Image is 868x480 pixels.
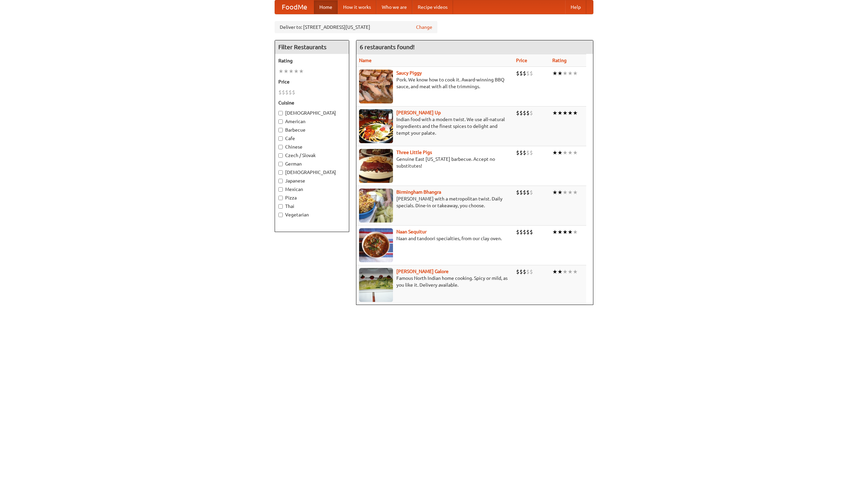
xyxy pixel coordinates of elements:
[278,136,283,141] input: Cafe
[552,109,557,117] li: ★
[568,149,573,156] li: ★
[338,0,376,14] a: How it works
[278,128,283,132] input: Barbecue
[530,228,533,236] li: $
[359,149,393,183] img: littlepigs.jpg
[292,89,295,96] li: $
[278,118,346,125] label: American
[278,177,346,184] label: Japanese
[519,70,523,77] li: $
[516,70,519,77] li: $
[557,268,563,275] li: ★
[416,24,432,31] a: Change
[523,109,526,117] li: $
[516,228,519,236] li: $
[275,40,349,54] h4: Filter Restaurants
[530,189,533,196] li: $
[552,189,557,196] li: ★
[563,268,568,275] li: ★
[283,68,289,75] li: ★
[557,109,563,117] li: ★
[573,149,578,156] li: ★
[275,21,437,33] div: Deliver to: [STREET_ADDRESS][US_STATE]
[278,194,346,201] label: Pizza
[552,228,557,236] li: ★
[396,269,449,274] b: [PERSON_NAME] Galore
[563,149,568,156] li: ★
[516,189,519,196] li: $
[519,149,523,156] li: $
[278,213,283,217] input: Vegetarian
[278,145,283,149] input: Chinese
[573,109,578,117] li: ★
[563,228,568,236] li: ★
[557,70,563,77] li: ★
[359,58,372,63] a: Name
[526,228,530,236] li: $
[278,170,283,175] input: [DEMOGRAPHIC_DATA]
[523,149,526,156] li: $
[523,228,526,236] li: $
[573,189,578,196] li: ★
[573,268,578,275] li: ★
[530,70,533,77] li: $
[568,109,573,117] li: ★
[526,70,530,77] li: $
[278,169,346,176] label: [DEMOGRAPHIC_DATA]
[519,228,523,236] li: $
[275,0,314,14] a: FoodMe
[530,109,533,117] li: $
[552,70,557,77] li: ★
[530,268,533,275] li: $
[278,57,346,64] h5: Rating
[557,228,563,236] li: ★
[359,116,511,136] p: Indian food with a modern twist. We use all-natural ingredients and the finest spices to delight ...
[278,110,346,116] label: [DEMOGRAPHIC_DATA]
[359,189,393,223] img: bhangra.jpg
[289,68,294,75] li: ★
[557,149,563,156] li: ★
[278,179,283,183] input: Japanese
[526,268,530,275] li: $
[396,189,441,195] a: Birmingham Bhangra
[278,187,283,192] input: Mexican
[278,78,346,85] h5: Price
[563,109,568,117] li: ★
[278,204,283,209] input: Thai
[396,150,432,155] a: Three Little Pigs
[568,268,573,275] li: ★
[519,268,523,275] li: $
[360,44,415,50] ng-pluralize: 6 restaurants found!
[359,268,393,302] img: currygalore.jpg
[278,119,283,124] input: American
[563,189,568,196] li: ★
[568,228,573,236] li: ★
[359,76,511,90] p: Pork. We know how to cook it. Award-winning BBQ sauce, and meat with all the trimmings.
[376,0,412,14] a: Who we are
[565,0,586,14] a: Help
[278,127,346,133] label: Barbecue
[396,229,427,234] a: Naan Sequitur
[278,162,283,166] input: German
[314,0,338,14] a: Home
[573,228,578,236] li: ★
[552,268,557,275] li: ★
[563,70,568,77] li: ★
[278,211,346,218] label: Vegetarian
[359,235,511,242] p: Naan and tandoori specialties, from our clay oven.
[526,189,530,196] li: $
[526,109,530,117] li: $
[552,149,557,156] li: ★
[568,70,573,77] li: ★
[289,89,292,96] li: $
[396,70,422,76] a: Saucy Piggy
[516,109,519,117] li: $
[523,268,526,275] li: $
[530,149,533,156] li: $
[519,189,523,196] li: $
[359,275,511,288] p: Famous North Indian home cooking. Spicy or mild, as you like it. Delivery available.
[278,152,346,159] label: Czech / Slovak
[568,189,573,196] li: ★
